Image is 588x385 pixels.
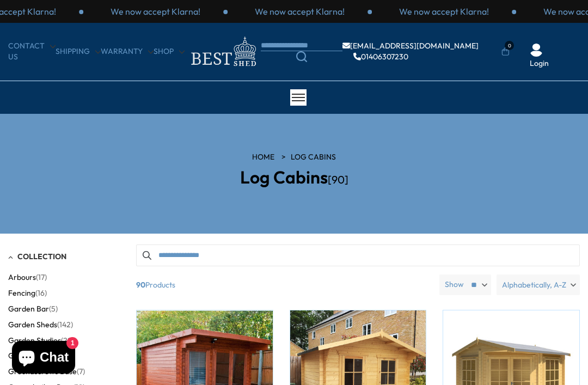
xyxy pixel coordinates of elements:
span: Products [132,274,435,295]
label: Show [445,279,464,290]
a: Shipping [56,46,101,57]
button: Garden Bar (5) [8,301,58,317]
label: Alphabetically, A-Z [497,274,580,295]
a: 01406307230 [353,53,408,60]
span: Arbours [8,273,36,282]
button: Arbours (17) [8,270,47,285]
span: [90] [328,173,348,186]
div: 3 / 3 [228,5,372,17]
button: Garden Sheds (142) [8,317,73,333]
a: Login [530,58,549,69]
span: (22) [61,336,74,345]
input: Search products [136,245,580,266]
p: We now accept Klarna! [111,5,200,17]
a: 0 [501,46,510,57]
a: Log Cabins [291,152,336,163]
span: (17) [36,273,47,282]
p: We now accept Klarna! [255,5,345,17]
p: We now accept Klarna! [399,5,489,17]
span: Fencing [8,289,35,298]
button: Fencing (16) [8,285,47,301]
span: 0 [505,41,514,50]
a: Search [261,51,342,62]
div: 1 / 3 [372,5,516,17]
a: HOME [252,152,274,163]
span: Greenhouses [8,351,54,360]
h2: Log Cabins [155,168,433,187]
a: Shop [154,46,185,57]
a: [EMAIL_ADDRESS][DOMAIN_NAME] [342,42,479,50]
span: (142) [57,320,73,329]
b: 90 [136,274,145,295]
span: Garden Bar [8,304,49,314]
div: 2 / 3 [83,5,228,17]
span: Alphabetically, A-Z [502,274,566,295]
span: (5) [49,304,58,314]
span: Garden Sheds [8,320,57,329]
inbox-online-store-chat: Shopify online store chat [9,341,78,376]
a: Warranty [101,46,154,57]
img: logo [185,34,261,69]
img: User Icon [530,44,543,57]
button: Groundscrews Base (7) [8,364,85,380]
span: Groundscrews Base [8,367,77,376]
span: (7) [77,367,85,376]
span: Collection [17,252,66,261]
a: CONTACT US [8,41,56,62]
span: Garden Studios [8,336,61,345]
button: Greenhouses (35) [8,348,67,364]
span: (16) [35,289,47,298]
button: Garden Studios (22) [8,333,74,349]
